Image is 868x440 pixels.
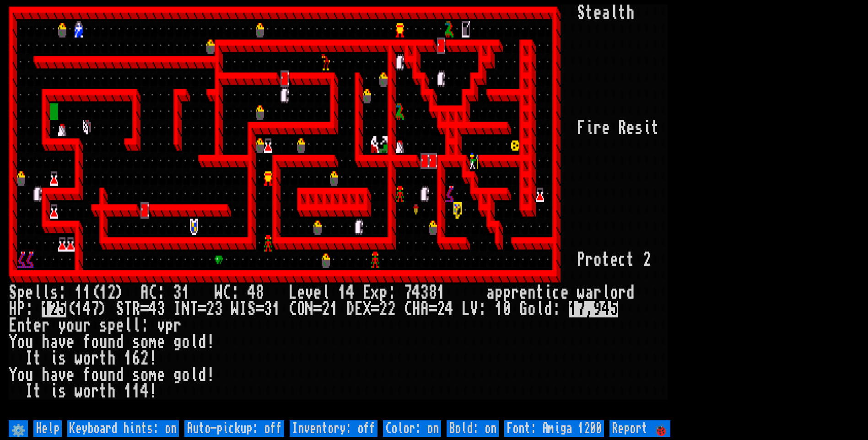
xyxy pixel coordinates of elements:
div: u [25,367,33,383]
mark: 2 [50,301,58,317]
div: 1 [338,284,346,301]
div: o [91,367,99,383]
div: l [322,284,330,301]
div: S [116,301,124,317]
div: s [58,350,66,367]
div: p [495,284,503,301]
mark: 7 [577,301,585,317]
div: = [198,301,206,317]
div: r [593,120,602,136]
div: e [593,5,602,21]
div: A [421,301,429,317]
div: : [552,301,561,317]
div: 2 [379,301,388,317]
div: C [223,284,231,301]
div: R [618,120,626,136]
div: 1 [75,284,83,301]
div: : [157,284,165,301]
div: = [313,301,322,317]
div: l [610,5,618,21]
mark: 5 [58,301,66,317]
div: l [536,301,544,317]
div: 3 [421,284,429,301]
div: r [42,317,50,334]
div: 4 [149,301,157,317]
div: s [58,383,66,400]
div: ! [206,367,215,383]
div: i [544,284,552,301]
div: I [239,301,248,317]
div: t [536,284,544,301]
div: 3 [215,301,223,317]
div: s [132,334,140,350]
div: m [149,367,157,383]
div: I [25,383,33,400]
div: e [33,317,42,334]
div: s [132,367,140,383]
div: f [83,334,91,350]
div: o [17,334,25,350]
div: t [651,120,659,136]
div: o [140,334,149,350]
div: : [140,317,149,334]
div: h [42,367,50,383]
div: S [248,301,256,317]
div: e [626,120,635,136]
div: 1 [83,284,91,301]
div: s [635,120,643,136]
mark: , [585,301,593,317]
mark: 9 [593,301,602,317]
div: H [9,301,17,317]
div: o [528,301,536,317]
div: 2 [108,284,116,301]
div: t [33,383,42,400]
div: o [610,284,618,301]
div: o [91,334,99,350]
input: Inventory: off [290,420,377,437]
div: N [182,301,190,317]
input: Auto-pickup: off [184,420,284,437]
input: Font: Amiga 1200 [504,420,604,437]
div: Y [9,334,17,350]
div: a [585,284,593,301]
input: Color: on [383,420,441,437]
div: = [256,301,264,317]
div: r [593,284,602,301]
div: t [626,252,635,268]
div: X [363,301,371,317]
div: P [577,252,585,268]
div: O [297,301,305,317]
div: h [108,350,116,367]
div: ( [66,301,75,317]
div: o [182,334,190,350]
div: n [108,334,116,350]
div: 1 [182,284,190,301]
input: Bold: on [447,420,499,437]
div: V [470,301,478,317]
div: S [9,284,17,301]
div: p [165,317,173,334]
div: N [305,301,313,317]
div: 2 [388,301,396,317]
div: e [157,367,165,383]
div: d [198,334,206,350]
div: 4 [140,383,149,400]
div: W [231,301,239,317]
div: p [17,284,25,301]
div: G [519,301,528,317]
div: T [190,301,198,317]
div: r [83,317,91,334]
div: r [618,284,626,301]
div: C [404,301,412,317]
div: o [140,367,149,383]
mark: 4 [602,301,610,317]
div: 1 [132,383,140,400]
div: I [173,301,182,317]
div: 2 [140,350,149,367]
div: p [503,284,511,301]
div: H [412,301,421,317]
div: e [313,284,322,301]
div: e [157,334,165,350]
div: R [132,301,140,317]
div: n [17,317,25,334]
